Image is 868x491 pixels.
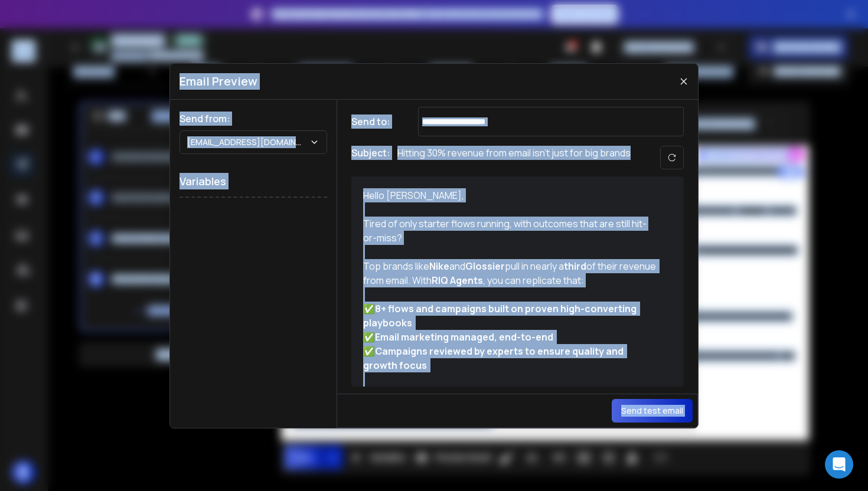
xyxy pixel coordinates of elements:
[187,136,309,148] p: [EMAIL_ADDRESS][DOMAIN_NAME]
[465,260,505,273] strong: Glossier
[363,259,658,287] div: Top brands like and pull in nearly a of their revenue from email. With , you can replicate that:
[825,450,853,479] div: Open Intercom Messenger
[451,330,553,343] strong: managed, end-to-end
[363,217,658,245] div: Tired of only starter flows running, with outcomes that are still hit-or-miss?
[363,188,658,202] div: Hello [PERSON_NAME],
[351,114,399,129] h1: Send to:
[180,112,327,126] h1: Send from:
[432,274,483,287] strong: RIQ Agents
[375,330,449,343] strong: Email marketing
[363,344,658,372] div: ✅
[363,302,658,330] div: ✅
[564,260,586,273] strong: third
[429,260,449,273] strong: Nike
[363,302,638,329] strong: 8+ flows and campaigns built on proven high-converting playbooks
[363,330,658,344] div: ✅
[180,166,327,198] h1: Variables
[363,345,625,372] strong: Campaigns reviewed by experts to ensure quality and growth focus
[351,146,390,169] h1: Subject:
[180,73,257,90] h1: Email Preview
[397,146,631,169] p: Hitting 30% revenue from email isn’t just for big brands
[612,399,693,423] button: Send test email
